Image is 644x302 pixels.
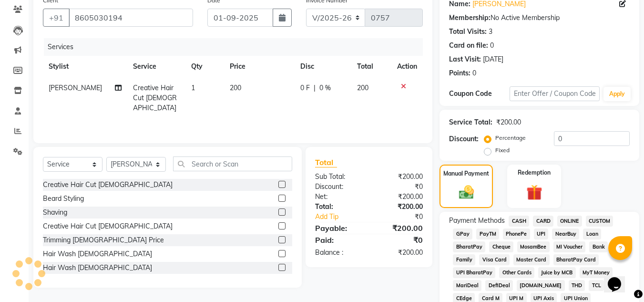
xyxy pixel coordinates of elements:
label: Redemption [518,168,551,177]
span: [PERSON_NAME] [49,83,102,92]
span: DefiDeal [485,280,513,291]
span: BharatPay Card [553,254,599,265]
div: Discount: [449,134,479,144]
div: Trimming [DEMOGRAPHIC_DATA] Price [43,235,164,245]
div: Discount: [308,182,369,192]
div: ₹0 [369,182,430,192]
div: Card on file: [449,41,488,51]
span: Bank [589,241,608,252]
span: UPI BharatPay [453,267,495,278]
div: 0 [490,41,494,51]
span: CUSTOM [586,216,613,227]
span: PhonePe [503,229,530,240]
span: NearBuy [552,229,579,240]
div: [DATE] [483,54,503,64]
span: 200 [230,83,241,92]
span: ONLINE [557,216,582,227]
button: Apply [603,87,631,101]
div: 0 [472,68,476,78]
div: Sub Total: [308,172,369,182]
input: Search by Name/Mobile/Email/Code [69,9,193,27]
div: ₹0 [379,212,430,222]
span: THD [569,280,585,291]
div: ₹200.00 [369,222,430,234]
span: 0 F [300,83,310,93]
img: _gift.svg [521,183,547,202]
th: Qty [185,56,224,77]
div: Total Visits: [449,27,487,37]
div: Total: [308,202,369,212]
div: Payable: [308,222,369,234]
img: _cash.svg [454,184,479,201]
div: Paid: [308,234,369,246]
span: | [314,83,316,93]
span: GPay [453,229,472,240]
div: ₹200.00 [369,172,430,182]
div: Balance : [308,248,369,258]
span: UPI [534,229,549,240]
input: Enter Offer / Coupon Code [510,86,600,101]
div: Creative Hair Cut [DEMOGRAPHIC_DATA] [43,221,173,231]
span: 1 [191,83,195,92]
span: MI Voucher [553,241,586,252]
label: Fixed [495,146,510,155]
div: 3 [489,27,492,37]
span: [DOMAIN_NAME] [517,280,565,291]
span: Visa Card [479,254,510,265]
span: Other Cards [499,267,534,278]
div: Hair Wash [DEMOGRAPHIC_DATA] [43,263,152,273]
th: Stylist [43,56,127,77]
span: CASH [509,216,529,227]
iframe: chat widget [604,264,634,292]
span: TCL [589,280,604,291]
span: Juice by MCB [538,267,576,278]
div: ₹0 [369,234,430,246]
div: No Active Membership [449,13,630,23]
span: Cheque [489,241,513,252]
span: Loan [583,229,601,240]
label: Percentage [495,134,526,142]
div: Points: [449,68,470,78]
span: PayTM [476,229,499,240]
th: Service [127,56,185,77]
span: MosamBee [517,241,550,252]
span: CARD [533,216,553,227]
th: Disc [295,56,351,77]
div: ₹200.00 [369,202,430,212]
div: ₹200.00 [369,192,430,202]
span: BharatPay [453,241,485,252]
div: Services [44,38,430,56]
div: Shaving [43,208,67,218]
div: ₹200.00 [369,248,430,258]
div: Hair Wash [DEMOGRAPHIC_DATA] [43,249,152,259]
label: Manual Payment [443,169,489,178]
div: Coupon Code [449,89,509,99]
span: 0 % [319,83,331,93]
span: Family [453,254,475,265]
div: Net: [308,192,369,202]
th: Action [391,56,423,77]
button: +91 [43,9,70,27]
th: Price [224,56,295,77]
a: Add Tip [308,212,379,222]
div: Last Visit: [449,54,481,64]
span: 200 [357,83,368,92]
div: Creative Hair Cut [DEMOGRAPHIC_DATA] [43,180,173,190]
div: Membership: [449,13,491,23]
span: Creative Hair Cut [DEMOGRAPHIC_DATA] [133,83,177,112]
div: Beard Styling [43,194,84,204]
th: Total [351,56,392,77]
span: Payment Methods [449,216,505,226]
span: MyT Money [580,267,613,278]
span: Total [315,157,337,167]
div: Service Total: [449,117,492,127]
div: ₹200.00 [496,117,521,127]
input: Search or Scan [173,156,292,171]
span: MariDeal [453,280,481,291]
span: Master Card [513,254,550,265]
